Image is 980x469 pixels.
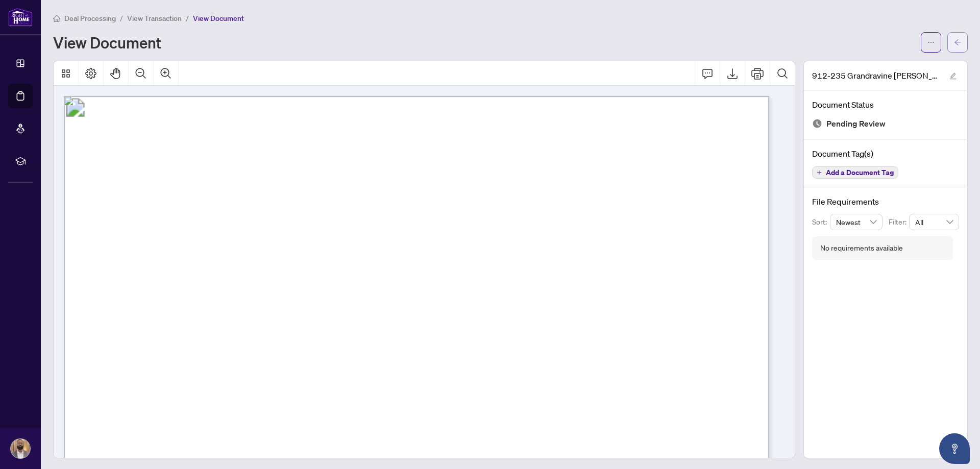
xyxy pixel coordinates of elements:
span: Deal Processing [64,14,116,23]
h1: View Document [53,34,161,51]
button: Open asap [939,433,970,464]
span: ellipsis [927,39,935,46]
p: Sort: [812,216,830,228]
span: 912-235 Grandravine [PERSON_NAME].pdf [812,69,940,82]
img: Document Status [812,118,822,129]
span: home [53,15,60,22]
span: View Document [193,14,244,23]
img: Profile Icon [11,439,30,458]
span: Add a Document Tag [826,169,894,176]
li: / [186,12,189,24]
span: arrow-left [954,39,961,46]
img: logo [8,8,33,27]
h4: Document Status [812,98,959,111]
span: All [915,214,953,230]
button: Add a Document Tag [812,166,898,179]
h4: Document Tag(s) [812,147,959,160]
span: edit [949,72,957,80]
p: Filter: [889,216,909,228]
span: Pending Review [826,117,886,131]
h4: File Requirements [812,195,959,208]
span: View Transaction [127,14,182,23]
span: plus [817,170,822,175]
span: Newest [836,214,877,230]
div: No requirements available [820,242,903,254]
li: / [120,12,123,24]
